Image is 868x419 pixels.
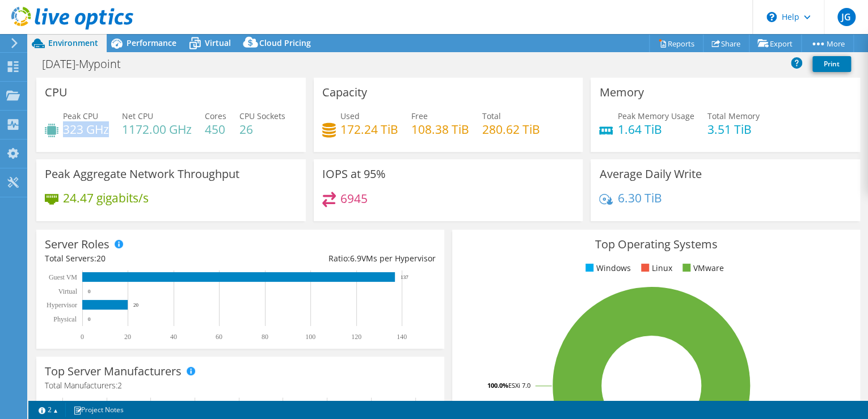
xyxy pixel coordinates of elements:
[350,253,361,264] span: 6.9
[31,403,66,417] a: 2
[401,274,408,280] text: 137
[205,37,231,48] span: Virtual
[47,301,77,309] text: Hypervisor
[53,315,77,323] text: Physical
[239,111,285,121] span: CPU Sockets
[170,333,177,341] text: 40
[45,252,240,265] div: Total Servers:
[88,316,91,322] text: 0
[649,35,703,52] a: Reports
[63,192,149,204] h4: 24.47 gigabits/s
[259,37,311,48] span: Cloud Pricing
[638,262,672,274] li: Linux
[599,86,643,99] h3: Memory
[411,111,428,121] span: Free
[617,123,694,136] h4: 1.64 TiB
[96,253,106,264] span: 20
[45,238,109,251] h3: Server Roles
[411,123,469,136] h4: 108.38 TiB
[117,380,122,391] span: 2
[240,252,435,265] div: Ratio: VMs per Hypervisor
[49,273,77,281] text: Guest VM
[599,168,701,180] h3: Average Daily Write
[482,123,540,136] h4: 280.62 TiB
[205,111,226,121] span: Cores
[583,262,631,274] li: Windows
[707,123,759,136] h4: 3.51 TiB
[837,8,856,26] span: JG
[48,37,98,48] span: Environment
[482,111,501,121] span: Total
[45,379,436,392] h4: Total Manufacturers:
[262,333,268,341] text: 80
[397,333,407,341] text: 140
[340,123,398,136] h4: 172.24 TiB
[322,168,386,180] h3: IOPS at 95%
[508,381,530,390] tspan: ESXi 7.0
[766,12,777,22] svg: \n
[322,86,367,99] h3: Capacity
[340,111,360,121] span: Used
[340,192,368,205] h4: 6945
[617,192,661,204] h4: 6.30 TiB
[63,123,109,136] h4: 323 GHz
[58,287,78,295] text: Virtual
[37,58,138,70] h1: [DATE]-Mypoint
[812,56,851,72] a: Print
[461,238,852,251] h3: Top Operating Systems
[88,289,91,294] text: 0
[63,111,98,121] span: Peak CPU
[45,168,239,180] h3: Peak Aggregate Network Throughput
[239,123,285,136] h4: 26
[205,123,226,136] h4: 450
[127,37,176,48] span: Performance
[617,111,694,121] span: Peak Memory Usage
[122,111,153,121] span: Net CPU
[703,35,749,52] a: Share
[45,86,68,99] h3: CPU
[216,333,222,341] text: 60
[81,333,84,341] text: 0
[351,333,361,341] text: 120
[45,365,182,378] h3: Top Server Manufacturers
[801,35,854,52] a: More
[487,381,508,390] tspan: 100.0%
[680,262,724,274] li: VMware
[305,333,315,341] text: 100
[133,302,139,308] text: 20
[122,123,192,136] h4: 1172.00 GHz
[707,111,759,121] span: Total Memory
[124,333,131,341] text: 20
[749,35,802,52] a: Export
[65,403,132,417] a: Project Notes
